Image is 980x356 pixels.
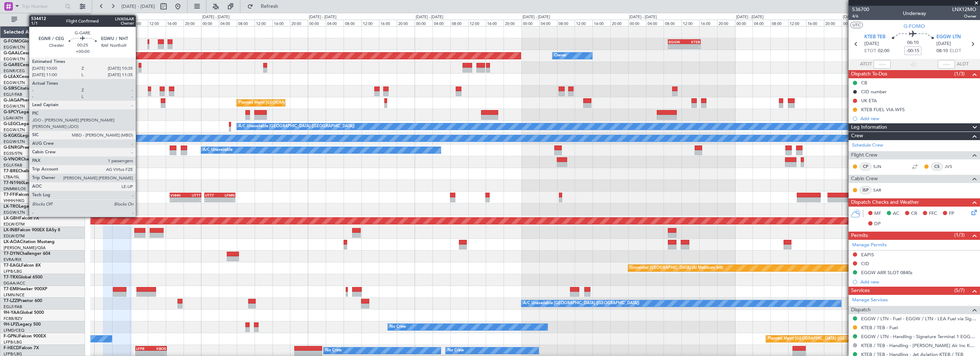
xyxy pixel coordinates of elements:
a: LFPB/LBG [4,340,22,345]
div: [DATE] - [DATE] [95,14,123,20]
a: G-ENRGPraetor 600 [4,145,44,150]
a: T7-BREChallenger 604 [4,169,49,173]
span: 06:10 [907,39,919,46]
a: LFMN/NCE [4,292,25,298]
div: 00:00 [628,20,646,26]
a: G-SIRSCitation Excel [4,86,45,91]
div: 16:00 [592,20,610,26]
span: T7-BRE [4,169,18,173]
div: VHHH [170,193,185,197]
span: G-GAAL [4,51,20,55]
div: - [151,351,166,355]
span: KTEB TEB [864,34,885,41]
div: EGGW [117,40,131,44]
div: KTEB [684,40,700,44]
div: A/C Unavailable [GEOGRAPHIC_DATA] ([GEOGRAPHIC_DATA]) [239,121,355,132]
a: G-FOMOGlobal 6000 [4,39,46,44]
div: 08:00 [770,20,788,26]
span: AC [893,210,899,217]
span: [DATE] - [DATE] [121,3,155,10]
div: 20:00 [504,20,521,26]
a: EGGW / LTN - Handling - Signature Terminal 1 EGGW / LTN [861,333,976,340]
a: [PERSON_NAME]/QSA [4,245,46,251]
button: All Aircraft [8,14,77,25]
span: ETOT [864,48,876,55]
div: A/C Unavailable [GEOGRAPHIC_DATA] ([GEOGRAPHIC_DATA]) [523,298,639,309]
div: [DATE] - [DATE] [629,14,657,20]
div: [DATE] - [DATE] [309,14,336,20]
a: EDLW/DTM [4,233,25,239]
div: - [136,351,151,355]
span: Dispatch To-Dos [851,70,887,78]
a: EGLF/FAB [4,92,22,97]
div: 20:00 [717,20,735,26]
button: UTC [850,22,863,28]
span: LX-GBH [4,216,19,221]
div: - [117,44,131,49]
span: (5/7) [954,287,965,294]
span: G-LEGC [4,122,19,126]
span: G-GARE [4,63,20,67]
span: G-LEAX [4,75,19,79]
span: G-SPCY [4,110,19,114]
a: EGLF/FAB [4,163,22,168]
a: EGGW/LTN [4,139,25,144]
a: EGLF/FAB [4,304,22,310]
div: - [684,44,700,49]
a: DGAA/ACC [4,281,25,286]
a: LFPB/LBG [4,269,22,274]
div: - [205,198,220,202]
div: 08:00 [450,20,468,26]
div: EGGW ARR SLOT 0840z [861,270,912,276]
a: T7-EAGLFalcon 8X [4,263,41,268]
div: 08:00 [344,20,361,26]
a: G-LEAXCessna Citation XLS [4,75,59,79]
div: [DATE] - [DATE] [736,14,764,20]
div: 00:00 [842,20,860,26]
div: UK ETA [861,98,877,104]
span: Cabin Crew [851,175,878,183]
div: KTEB [104,40,117,44]
span: 4/6 [852,13,869,19]
span: T7-LZZI [4,299,18,303]
div: A/C Unavailable [203,145,232,155]
div: 04:00 [646,20,664,26]
div: CS [931,163,943,170]
div: 04:00 [539,20,557,26]
span: FFC [929,210,937,217]
a: G-VNORChallenger 650 [4,157,52,162]
div: LFMN [220,193,235,197]
div: 20:00 [397,20,415,26]
span: [DATE] [864,40,879,48]
div: Grounded [GEOGRAPHIC_DATA] (Al Maktoum Intl) [630,263,723,273]
a: EGGW/LTN [4,210,25,215]
a: KTEB / TEB - Handling - [PERSON_NAME] Air Inc KRFD / RFD [861,342,976,348]
a: JVS [945,163,961,170]
span: T7-FFI [4,193,16,197]
div: CB [861,80,867,86]
div: 12:00 [148,20,166,26]
a: EGNR/CEG [4,68,25,74]
span: Services [851,287,870,295]
a: SJN [873,163,889,170]
a: EGGW/LTN [4,56,25,62]
div: 00:00 [735,20,753,26]
a: G-GARECessna Citation XLS+ [4,63,62,67]
a: F-GPNJFalcon 900EX [4,334,46,338]
span: G-SIRS [4,86,17,91]
a: G-JAGAPhenom 300 [4,98,45,103]
div: 20:00 [184,20,201,26]
span: LX-AOA [4,240,20,244]
span: ELDT [950,48,961,55]
span: LX-INB [4,228,17,232]
span: 02:00 [878,48,889,55]
a: G-LEGCLegacy 600 [4,122,42,126]
a: G-KGKGLegacy 600 [4,134,43,138]
div: No Crew [390,322,406,332]
div: - [170,198,185,202]
span: DP [874,221,881,228]
span: ATOT [860,61,872,68]
div: Underway [903,10,926,17]
span: T7-TRX [4,275,18,280]
a: EGSS/STN [4,151,22,156]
